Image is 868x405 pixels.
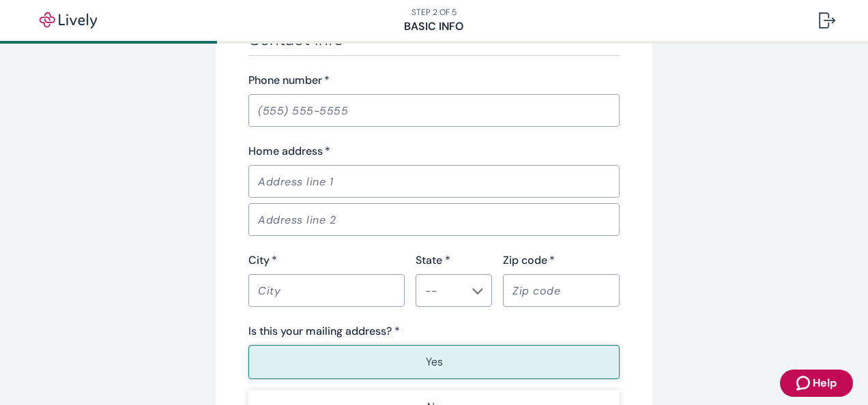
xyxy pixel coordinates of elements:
label: Is this your mailing address? * [248,323,400,340]
label: Zip code [503,252,555,269]
input: City [248,277,405,304]
input: Address line 1 [248,168,620,195]
svg: Zendesk support icon [796,375,813,391]
svg: Chevron icon [472,286,483,297]
input: -- [420,281,465,300]
label: State * [416,252,450,269]
img: Lively [30,12,106,29]
p: Yes [426,354,443,370]
button: Zendesk support iconHelp [780,370,853,397]
input: Address line 2 [248,206,620,233]
button: Yes [248,345,620,379]
label: Phone number [248,72,330,89]
button: Log out [808,4,846,37]
label: Home address [248,143,330,160]
button: Open [471,284,484,298]
input: (555) 555-5555 [248,97,620,124]
span: Help [813,375,837,391]
input: Zip code [503,277,620,304]
label: City [248,252,277,269]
